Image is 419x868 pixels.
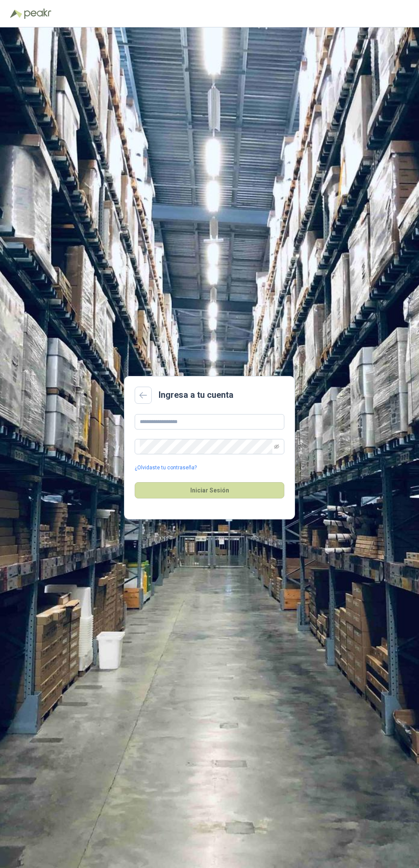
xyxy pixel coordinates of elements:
[274,444,279,449] span: eye-invisible
[135,464,197,472] a: ¿Olvidaste tu contraseña?
[135,482,284,498] button: Iniciar Sesión
[24,9,51,19] img: Peakr
[10,9,22,18] img: Logo
[159,388,233,402] h2: Ingresa a tu cuenta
